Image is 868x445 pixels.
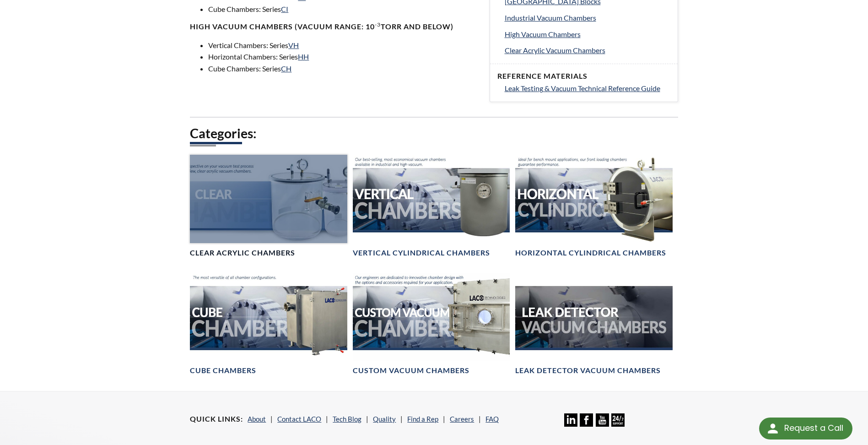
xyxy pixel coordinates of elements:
h4: Quick Links [190,414,243,424]
a: Clear Acrylic Vacuum Chambers [505,44,670,56]
h4: Cube Chambers [190,366,256,375]
h4: Clear Acrylic Chambers [190,248,295,258]
h4: Vertical Cylindrical Chambers [353,248,490,258]
h4: Horizontal Cylindrical Chambers [515,248,666,258]
a: Cube Chambers headerCube Chambers [190,273,347,376]
a: Horizontal Cylindrical headerHorizontal Cylindrical Chambers [515,155,672,258]
h2: Categories: [190,125,678,142]
li: Cube Chambers: Series [208,63,478,75]
a: About [248,415,266,423]
div: Request a Call [784,418,843,439]
a: Leak Testing & Vacuum Technical Reference Guide [505,82,670,94]
li: Vertical Chambers: Series [208,39,478,51]
a: Vertical Vacuum Chambers headerVertical Cylindrical Chambers [353,155,510,258]
h4: Custom Vacuum Chambers [353,366,469,375]
h4: Reference Materials [497,71,670,81]
a: Leak Test Vacuum Chambers headerLeak Detector Vacuum Chambers [515,273,672,376]
a: Clear Chambers headerClear Acrylic Chambers [190,155,347,258]
h4: High Vacuum Chambers (Vacuum range: 10 Torr and below) [190,22,478,32]
img: 24/7 Support Icon [611,413,625,427]
a: High Vacuum Chambers [505,28,670,40]
a: Contact LACO [277,415,321,423]
span: Clear Acrylic Vacuum Chambers [505,46,605,54]
span: Industrial Vacuum Chambers [505,13,596,22]
li: Horizontal Chambers: Series [208,51,478,63]
a: CI [281,5,288,13]
img: round button [766,421,780,436]
a: Industrial Vacuum Chambers [505,12,670,24]
a: CH [281,64,291,73]
a: Careers [450,415,474,423]
div: Request a Call [759,418,852,440]
li: Cube Chambers: Series [208,3,478,15]
a: Custom Vacuum Chamber headerCustom Vacuum Chambers [353,273,510,376]
sup: -3 [375,21,381,28]
span: High Vacuum Chambers [505,30,581,38]
h4: Leak Detector Vacuum Chambers [515,366,661,375]
a: FAQ [485,415,499,423]
a: Quality [373,415,396,423]
a: Find a Rep [407,415,438,423]
a: 24/7 Support [611,420,625,428]
a: Tech Blog [333,415,361,423]
a: HH [298,52,309,61]
a: VH [288,41,299,49]
span: Leak Testing & Vacuum Technical Reference Guide [505,84,660,92]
